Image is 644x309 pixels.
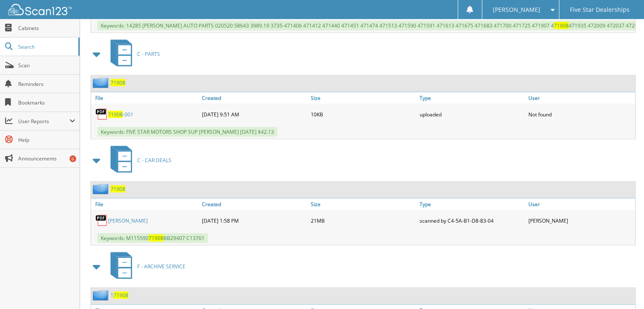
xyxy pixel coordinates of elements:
a: 71908 [111,79,125,86]
a: Type [417,199,526,210]
span: Reminders [18,80,75,88]
a: Size [309,92,417,104]
div: scanned by C4-5A-B1-D8-83-04 [417,212,526,229]
div: uploaded [417,106,526,123]
a: Created [200,92,309,104]
a: 171908 [111,292,128,299]
span: Search [18,43,74,50]
a: C - PARTS [105,37,160,71]
img: PDF.png [95,214,108,227]
div: 10KB [309,106,417,123]
a: 71908-001 [108,111,133,118]
span: Cabinets [18,25,75,32]
a: C - CAR DEALS [105,143,171,177]
span: User Reports [18,118,69,125]
div: [DATE] 9:51 AM [200,106,309,123]
span: Five Star Dealerships [570,7,630,12]
span: Help [18,136,75,143]
a: 71908 [111,185,125,193]
img: scan123-logo-white.svg [8,4,72,15]
a: Type [417,92,526,104]
div: 6 [69,155,76,162]
span: Announcements [18,155,75,162]
span: C - CAR DEALS [137,157,171,164]
img: PDF.png [95,108,108,121]
span: 71908 [149,235,163,242]
span: C - PARTS [137,50,160,58]
div: [PERSON_NAME] [526,212,635,229]
a: F - ARCHIVE SERVICE [105,250,185,283]
span: 71908 [113,292,128,299]
a: User [526,92,635,104]
iframe: Chat Widget [602,268,644,309]
img: folder2.png [93,184,111,194]
img: folder2.png [93,290,111,301]
span: Keywords: M115590 BB29407 C13761 [97,233,208,243]
div: [DATE] 1:58 PM [200,212,309,229]
span: Scan [18,62,75,69]
a: User [526,199,635,210]
a: [PERSON_NAME] [108,217,148,224]
a: File [91,92,200,104]
a: Size [309,199,417,210]
span: 71908 [554,22,569,29]
img: folder2.png [93,77,111,88]
span: 71908 [108,111,123,118]
span: Keywords: FIVE STAR MOTORS SHOP SUP [PERSON_NAME] [DATE] $42.13 [97,127,277,137]
a: File [91,199,200,210]
div: 21MB [309,212,417,229]
span: Bookmarks [18,99,75,106]
a: Created [200,199,309,210]
span: F - ARCHIVE SERVICE [137,263,185,270]
span: [PERSON_NAME] [493,7,540,12]
div: Not found [526,106,635,123]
